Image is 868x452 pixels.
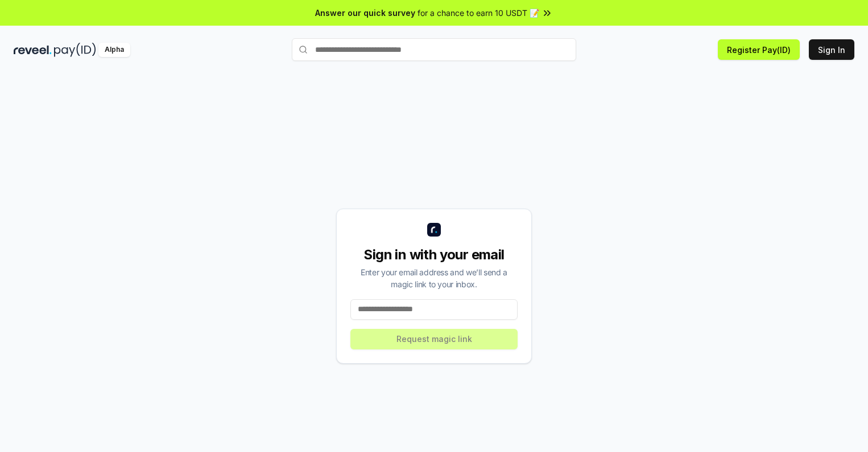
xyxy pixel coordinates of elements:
div: Sign in with your email [350,246,518,264]
img: pay_id [54,43,96,57]
button: Register Pay(ID) [718,39,800,60]
div: Enter your email address and we’ll send a magic link to your inbox. [350,266,518,290]
img: logo_small [427,223,441,237]
span: for a chance to earn 10 USDT 📝 [418,7,539,19]
span: Answer our quick survey [315,7,415,19]
div: Alpha [98,43,130,57]
img: reveel_dark [14,43,52,57]
button: Sign In [809,39,854,60]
